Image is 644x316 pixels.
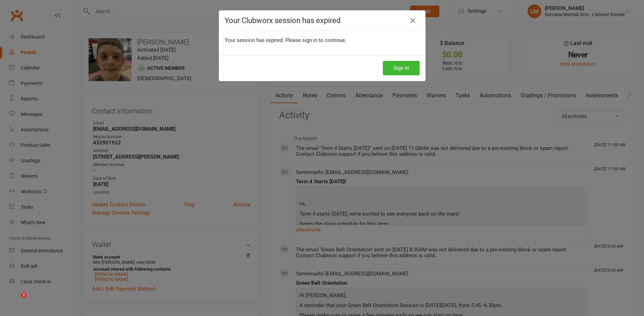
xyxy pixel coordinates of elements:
span: Your session has expired. Please sign in to continue. [225,37,346,43]
iframe: Intercom live chat [7,293,23,309]
h4: Your Clubworx session has expired [225,16,420,25]
span: 1 [21,293,27,298]
button: Sign In [383,61,420,75]
a: Close [407,15,418,26]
